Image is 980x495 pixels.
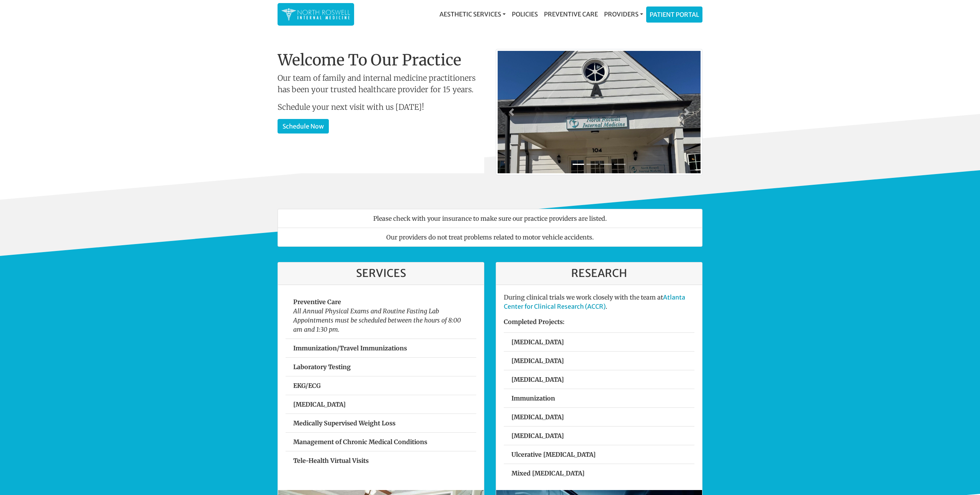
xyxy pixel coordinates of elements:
[511,469,585,477] strong: Mixed [MEDICAL_DATA]
[293,307,461,333] em: All Annual Physical Exams and Routine Fasting Lab Appointments must be scheduled between the hour...
[278,228,702,247] li: Our providers do not treat problems related to motor vehicle accidents.
[278,209,702,228] li: Please check with your insurance to make sure our practice providers are listed.
[647,7,702,22] a: Patient Portal
[504,318,565,326] strong: Completed Projects:
[293,401,346,408] strong: [MEDICAL_DATA]
[293,344,407,352] strong: Immunization/Travel Immunizations
[541,7,601,22] a: Preventive Care
[293,419,395,427] strong: Medically Supervised Weight Loss
[293,298,341,306] strong: Preventive Care
[278,101,484,113] p: Schedule your next visit with us [DATE]!
[293,382,321,389] strong: EKG/ECG
[293,438,427,446] strong: Management of Chronic Medical Conditions
[281,7,350,22] img: North Roswell Internal Medicine
[601,7,646,22] a: Providers
[511,376,564,383] strong: [MEDICAL_DATA]
[509,7,541,22] a: Policies
[511,413,564,421] strong: [MEDICAL_DATA]
[511,338,564,346] strong: [MEDICAL_DATA]
[504,267,694,280] h3: Research
[278,51,484,69] h1: Welcome To Our Practice
[278,119,329,134] a: Schedule Now
[278,72,484,95] p: Our team of family and internal medicine practitioners has been your trusted healthcare provider ...
[504,293,694,311] p: During clinical trials we work closely with the team at .
[293,457,369,464] strong: Tele-Health Virtual Visits
[511,357,564,365] strong: [MEDICAL_DATA]
[511,432,564,440] strong: [MEDICAL_DATA]
[511,451,596,458] strong: Ulcerative [MEDICAL_DATA]
[504,293,685,310] a: Atlanta Center for Clinical Research (ACCR)
[286,267,476,280] h3: Services
[511,394,555,402] strong: Immunization
[293,363,351,371] strong: Laboratory Testing
[436,7,509,22] a: Aesthetic Services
